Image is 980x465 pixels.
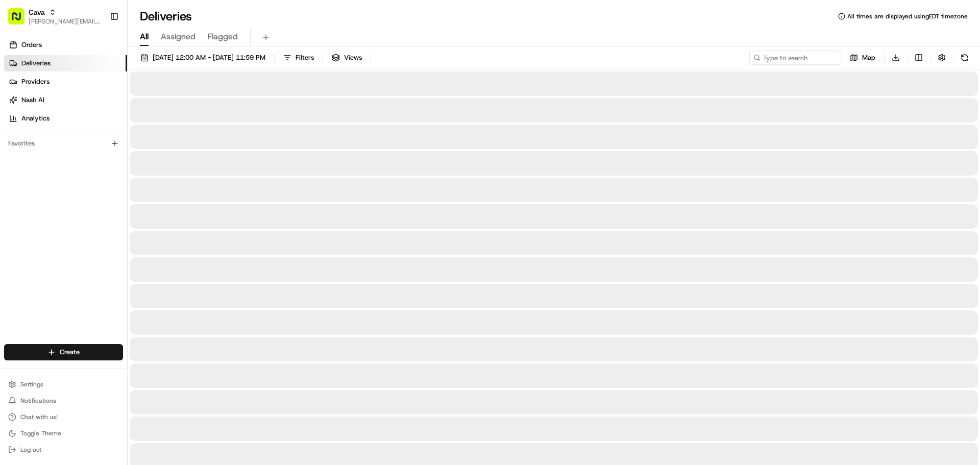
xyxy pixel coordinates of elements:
button: Log out [4,443,123,457]
span: Flagged [208,31,238,43]
a: Deliveries [4,55,127,71]
button: [PERSON_NAME][EMAIL_ADDRESS][PERSON_NAME][DOMAIN_NAME] [29,17,102,26]
button: Cava[PERSON_NAME][EMAIL_ADDRESS][PERSON_NAME][DOMAIN_NAME] [4,4,106,29]
button: [DATE] 12:00 AM - [DATE] 11:59 PM [136,51,270,65]
button: Views [327,51,366,65]
button: Create [4,344,123,360]
button: Filters [279,51,318,65]
a: Nash AI [4,92,127,108]
a: Analytics [4,110,127,127]
span: Filters [296,53,314,62]
span: Create [60,348,80,357]
input: Type to search [749,51,841,65]
a: Orders [4,37,127,53]
button: Map [845,51,880,65]
span: Log out [20,446,41,454]
span: All times are displayed using EDT timezone [847,12,968,20]
button: Refresh [958,51,972,65]
span: Settings [20,380,43,388]
span: Nash AI [21,95,44,105]
span: Orders [21,40,42,50]
div: Favorites [4,135,123,152]
a: Providers [4,74,127,90]
span: Assigned [161,31,195,43]
button: Settings [4,377,123,391]
button: Chat with us! [4,410,123,424]
span: Views [344,53,362,62]
span: Toggle Theme [20,429,61,437]
span: Map [862,53,875,62]
button: Toggle Theme [4,426,123,440]
h1: Deliveries [140,8,192,25]
span: Chat with us! [20,413,58,421]
span: [DATE] 12:00 AM - [DATE] 11:59 PM [153,53,265,62]
button: Notifications [4,394,123,408]
span: Notifications [20,397,56,405]
span: Deliveries [21,59,51,68]
span: Providers [21,77,50,86]
span: All [140,31,149,43]
span: Analytics [21,114,50,123]
button: Cava [29,7,45,17]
